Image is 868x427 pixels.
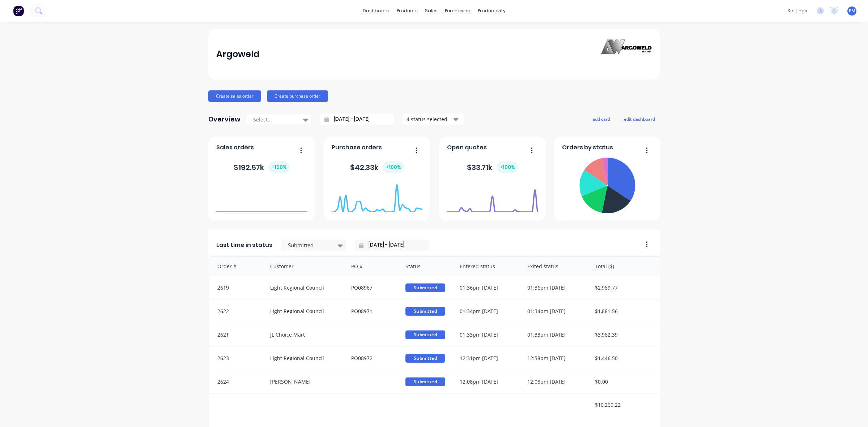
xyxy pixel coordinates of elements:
[588,323,660,346] div: $3,962.39
[588,370,660,393] div: $0.00
[332,143,382,152] span: Purchase orders
[263,370,344,393] div: [PERSON_NAME]
[474,5,509,16] div: productivity
[393,5,421,16] div: products
[263,276,344,299] div: Light Regional Council
[403,114,464,125] button: 4 status selected
[216,47,260,61] div: Argoweld
[520,276,588,299] div: 01:36pm [DATE]
[588,257,660,276] div: Total ($)
[405,377,445,386] span: Submitted
[359,5,393,16] a: dashboard
[588,394,660,416] div: $10,260.22
[588,276,660,299] div: $2,969.77
[268,161,290,173] div: + 100 %
[588,300,660,323] div: $1,881.56
[452,347,520,370] div: 12:31pm [DATE]
[447,143,487,152] span: Open quotes
[344,347,398,370] div: PO08972
[383,161,404,173] div: + 100 %
[208,112,241,127] div: Overview
[263,257,344,276] div: Customer
[263,323,344,346] div: JL Choice Mart
[208,90,261,102] button: Create sales order
[601,39,652,69] img: Argoweld
[209,347,263,370] div: 2623
[344,257,398,276] div: PO #
[344,276,398,299] div: PO08967
[452,300,520,323] div: 01:34pm [DATE]
[405,307,445,316] span: Submitted
[588,114,615,124] button: add card
[234,161,290,173] div: $ 192.57k
[209,300,263,323] div: 2622
[263,347,344,370] div: Light Regional Council
[441,5,474,16] div: purchasing
[350,161,404,173] div: $ 42.33k
[452,370,520,393] div: 12:08pm [DATE]
[588,347,660,370] div: $1,446.50
[452,257,520,276] div: Entered status
[467,161,518,173] div: $ 33.71k
[263,300,344,323] div: Light Regional Council
[398,257,452,276] div: Status
[497,161,518,173] div: + 100 %
[619,114,660,124] button: edit dashboard
[216,241,272,249] span: Last time in status
[209,370,263,393] div: 2624
[216,143,254,152] span: Sales orders
[562,143,613,152] span: Orders by status
[405,354,445,363] span: Submitted
[784,5,811,16] div: settings
[344,300,398,323] div: PO08971
[421,5,441,16] div: sales
[452,323,520,346] div: 01:33pm [DATE]
[405,330,445,339] span: Submitted
[520,300,588,323] div: 01:34pm [DATE]
[407,115,452,123] div: 4 status selected
[520,347,588,370] div: 12:58pm [DATE]
[267,90,328,102] button: Create purchase order
[209,257,263,276] div: Order #
[209,323,263,346] div: 2621
[520,323,588,346] div: 01:33pm [DATE]
[849,8,855,14] span: PM
[209,276,263,299] div: 2619
[520,370,588,393] div: 12:08pm [DATE]
[13,5,24,16] img: Factory
[520,257,588,276] div: Exited status
[452,276,520,299] div: 01:36pm [DATE]
[405,283,445,292] span: Submitted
